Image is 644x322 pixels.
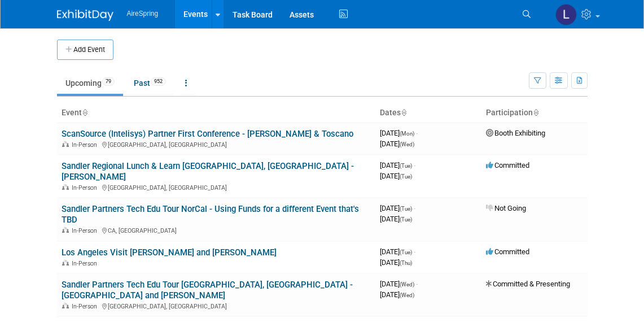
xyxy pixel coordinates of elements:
a: Los Angeles Visit [PERSON_NAME] and [PERSON_NAME] [62,247,277,258]
img: In-Person Event [62,303,69,308]
a: ScanSource (Intelisys) Partner First Conference - [PERSON_NAME] & Toscano [62,129,353,139]
a: Upcoming79 [57,72,123,94]
span: In-Person [72,260,100,267]
a: Sort by Start Date [401,108,406,117]
span: [DATE] [380,172,412,180]
span: - [414,161,415,169]
img: In-Person Event [62,227,69,233]
img: Lisa Chow [555,4,577,25]
span: In-Person [72,303,100,310]
span: (Mon) [400,130,414,137]
th: Participation [481,103,588,123]
span: - [414,204,415,212]
span: [DATE] [380,140,414,148]
a: Sandler Partners Tech Edu Tour [GEOGRAPHIC_DATA], [GEOGRAPHIC_DATA] - [GEOGRAPHIC_DATA] and [PERS... [62,280,353,301]
th: Event [57,103,375,123]
span: [DATE] [380,161,415,169]
span: In-Person [72,141,100,149]
span: - [414,247,415,256]
img: ExhibitDay [57,10,113,21]
span: In-Person [72,184,100,192]
th: Dates [375,103,481,123]
span: (Wed) [400,141,414,147]
a: Sort by Event Name [82,108,87,117]
span: Booth Exhibiting [486,129,545,137]
div: [GEOGRAPHIC_DATA], [GEOGRAPHIC_DATA] [62,140,371,149]
span: Committed & Presenting [486,280,570,288]
span: 952 [151,77,166,86]
span: (Tue) [400,216,412,223]
img: In-Person Event [62,260,69,266]
img: In-Person Event [62,184,69,190]
span: [DATE] [380,129,418,137]
span: [DATE] [380,204,415,212]
a: Sandler Regional Lunch & Learn [GEOGRAPHIC_DATA], [GEOGRAPHIC_DATA] - [PERSON_NAME] [62,161,354,182]
span: (Wed) [400,281,414,288]
span: Not Going [486,204,526,212]
span: [DATE] [380,280,418,288]
div: [GEOGRAPHIC_DATA], [GEOGRAPHIC_DATA] [62,182,371,192]
span: [DATE] [380,247,415,256]
span: (Tue) [400,249,412,255]
span: (Tue) [400,173,412,180]
span: AireSpring [127,10,159,18]
span: [DATE] [380,258,412,267]
span: 79 [102,77,115,86]
a: Sandler Partners Tech Edu Tour NorCal - Using Funds for a different Event that's TBD [62,204,359,225]
img: In-Person Event [62,141,69,147]
span: (Thu) [400,260,412,266]
span: In-Person [72,227,100,234]
span: (Tue) [400,206,412,212]
a: Past952 [125,72,174,94]
span: - [416,129,418,137]
div: CA, [GEOGRAPHIC_DATA] [62,225,371,234]
div: [GEOGRAPHIC_DATA], [GEOGRAPHIC_DATA] [62,301,371,310]
span: Committed [486,161,529,169]
span: (Wed) [400,292,414,298]
a: Sort by Participation Type [533,108,538,117]
span: - [416,280,418,288]
span: (Tue) [400,163,412,169]
span: Committed [486,247,529,256]
span: [DATE] [380,215,412,223]
button: Add Event [57,40,113,60]
span: [DATE] [380,290,414,299]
